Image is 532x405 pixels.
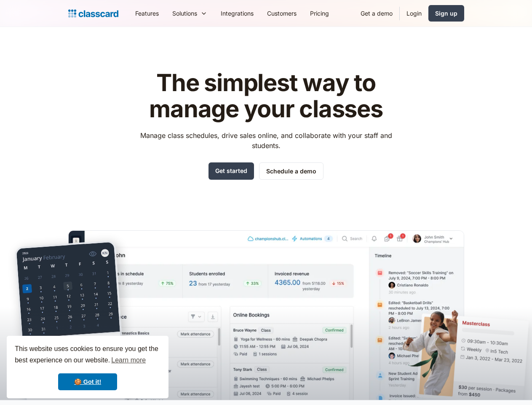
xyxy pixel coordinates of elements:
[209,162,254,180] a: Get started
[303,4,336,23] a: Pricing
[132,70,400,122] h1: The simplest way to manage your classes
[260,4,303,23] a: Customers
[435,9,457,18] div: Sign up
[259,162,323,180] a: Schedule a demo
[400,4,428,23] a: Login
[128,4,166,23] a: Features
[428,5,464,22] a: Sign up
[166,4,214,23] div: Solutions
[110,354,147,367] a: learn more about cookies
[58,373,117,390] a: dismiss cookie message
[214,4,260,23] a: Integrations
[7,336,168,398] div: cookieconsent
[172,9,197,18] div: Solutions
[68,8,118,19] a: home
[15,344,160,367] span: This website uses cookies to ensure you get the best experience on our website.
[132,130,400,151] p: Manage class schedules, drive sales online, and collaborate with your staff and students.
[354,4,399,23] a: Get a demo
